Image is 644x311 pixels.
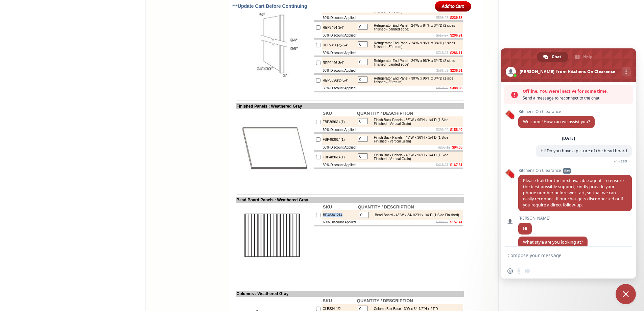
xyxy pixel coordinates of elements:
[450,69,462,72] b: $236.61
[113,31,130,38] td: Belton Blue Shaker
[323,111,332,116] b: SKU
[537,52,568,62] a: Chat
[552,52,561,62] span: Chat
[438,146,450,149] s: $235.12
[322,145,356,150] td: 60% Discount Applied
[322,50,356,55] td: 60% Discount Applied
[18,31,35,38] td: Alabaster Shaker
[76,31,94,38] td: Baycreek Gray
[55,31,75,38] td: [PERSON_NAME] White Shaker
[450,163,462,167] b: $167.31
[232,3,307,9] span: ***Update Cart Before Continuing
[37,31,54,38] td: Altmann Yellow Walnut
[8,1,55,7] a: Price Sheet View in PDF Format
[322,162,356,168] td: 60% Discount Applied
[450,34,462,37] b: $206.91
[518,168,632,173] span: Kitchens On Clearance
[523,88,629,95] span: Offline. You were inactive for some time.
[436,69,448,72] s: $591.52
[523,239,583,245] span: What style are you looking at?
[322,86,356,91] td: 60% Discount Applied
[322,33,356,38] td: 60% Discount Applied
[236,291,464,297] td: Columns : Weathered Gray
[518,109,595,114] span: Kitchens On Clearance
[436,163,448,167] s: $418.27
[237,7,313,83] img: Refrigerator Panels
[436,51,448,55] s: $715.27
[436,86,448,90] s: $970.20
[323,298,332,303] b: SKU
[450,51,462,55] b: $286.11
[372,213,459,217] div: Bead Board - 48"W x 34-1/2"H x 1/4"D (1 Side Finished)
[436,34,448,37] s: $517.27
[236,103,464,109] td: Finished Panels : Weathered Gray
[95,31,112,38] td: Bellmonte Maple
[450,86,462,90] b: $388.08
[450,220,462,224] b: $157.41
[507,247,616,264] textarea: Compose your message...
[322,116,356,127] td: FBP369614(1)
[452,146,462,149] b: $94.05
[618,159,627,163] span: Read
[322,40,356,50] td: REP2496(3)-3/4"
[322,134,356,145] td: FBP483614(1)
[436,220,448,224] s: $393.52
[358,204,414,209] b: QUANTITY / DESCRIPTION
[322,127,356,132] td: 60% Discount Applied
[523,225,527,231] span: Hi
[357,298,413,303] b: QUANTITY / DESCRIPTION
[518,216,550,221] span: [PERSON_NAME]
[523,119,590,125] span: Welcome! How can we assist you?
[323,204,332,209] b: SKU
[322,68,356,73] td: 60% Discount Applied
[371,153,461,161] div: Finish Back Panels - 48"W x 96"H x 1/4"D (1 Side Finished - Vertical Grain)
[371,59,461,66] div: Refrigerator End Panel - 24"W x 96"H x 3/4"D (2 sides finished - banded edge)
[322,220,357,225] td: 60% Discount Applied
[236,197,464,203] td: Bead Board Panels : Weathered Gray
[322,15,356,20] td: 60% Discount Applied
[8,3,55,6] b: Price Sheet View in PDF Format
[322,57,356,68] td: REP2496-3/4"
[450,128,462,132] b: $158.40
[371,307,438,311] div: Column Box Base - 3"W x 34-1/2"H x 24"D
[541,148,627,154] span: Hi! Do you have a picture of the bead board
[357,111,413,116] b: QUANTITY / DESCRIPTION
[371,41,461,49] div: Refrigerator End Panel - 24"W x 96"H x 3/4"D (2 sides finished - 3" return)
[237,110,313,186] img: Finished Panels
[450,16,462,20] b: $239.58
[322,22,356,33] td: REP2484-3/4"
[1,2,6,7] img: pdf.png
[523,95,629,102] span: Send a message to reconnect to the chat.
[435,1,472,12] input: Add to Cart
[371,24,461,31] div: Refrigerator End Panel - 24"W x 84"H x 3/4"D (2 sides finished - banded edge)
[371,136,461,143] div: Finish Back Panels - 48"W x 36"H x 1/4"D (1 Side Finished - Vertical Grain)
[371,76,461,84] div: Refrigerator End Panel - 30"W x 96"H x 3/4"D (1 side finished - 3" return)
[436,16,448,20] s: $598.95
[322,210,357,220] td: BP48341214
[322,152,356,162] td: FBP489614(1)
[563,168,571,174] span: Bot
[523,178,624,208] span: Please hold for the next available agent. To ensure the best possible support, kindly provide you...
[371,118,461,126] div: Finish Back Panels - 36"W x 96"H x 1/4"D (1 Side Finished - Vertical Grain)
[616,284,636,304] a: Close chat
[562,136,575,140] div: [DATE]
[237,204,313,280] img: Bead Board Panels
[436,128,448,132] s: $396.00
[322,75,356,86] td: REP3096(3)-3/4"
[507,268,513,274] span: Insert an emoji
